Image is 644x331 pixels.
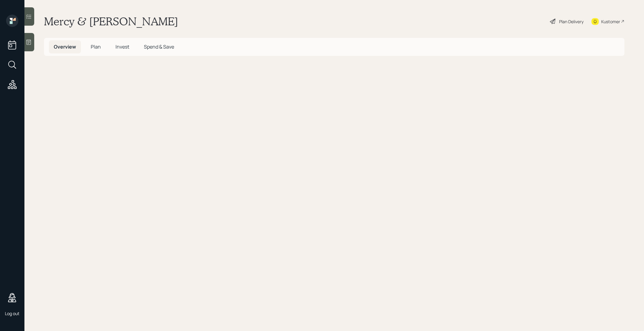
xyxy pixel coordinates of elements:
[115,43,129,50] span: Invest
[559,18,584,25] div: Plan Delivery
[601,18,620,25] div: Kustomer
[144,43,174,50] span: Spend & Save
[91,43,101,50] span: Plan
[54,43,76,50] span: Overview
[5,311,20,316] div: Log out
[44,15,178,28] h1: Mercy & [PERSON_NAME]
